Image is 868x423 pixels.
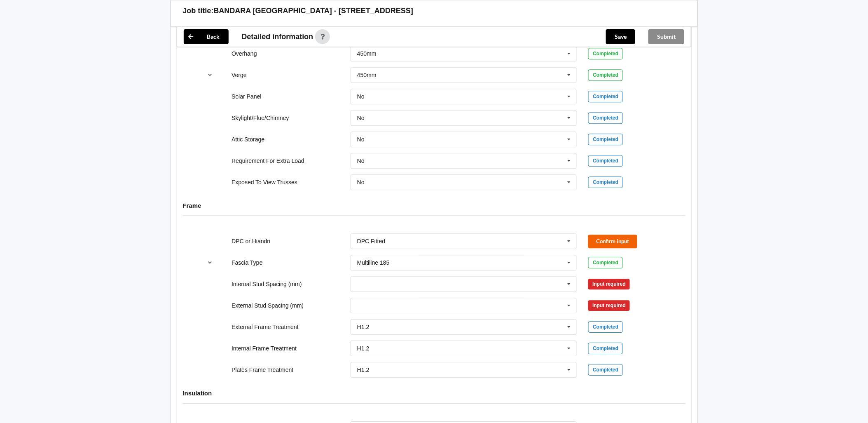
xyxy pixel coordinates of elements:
div: H1.2 [357,324,370,330]
div: Input required [588,300,630,311]
div: H1.2 [357,367,370,373]
div: Completed [588,321,623,333]
div: Completed [588,134,623,145]
div: Completed [588,257,623,268]
div: Completed [588,48,623,59]
span: Detailed information [242,33,314,40]
div: No [357,179,365,185]
div: Completed [588,91,623,102]
label: Plates Frame Treatment [232,367,293,373]
div: Completed [588,343,623,354]
div: 450mm [357,51,377,56]
button: Back [184,29,229,44]
button: Confirm input [588,235,637,248]
label: Requirement For Extra Load [232,157,304,164]
label: External Frame Treatment [232,324,299,330]
label: Solar Panel [232,93,261,100]
div: 450mm [357,72,377,78]
button: reference-toggle [202,255,218,270]
div: Completed [588,155,623,167]
label: Internal Frame Treatment [232,345,297,352]
div: Completed [588,69,623,81]
h4: Frame [183,202,686,209]
label: Skylight/Flue/Chimney [232,115,289,121]
div: Completed [588,112,623,124]
h3: Job title: [183,6,214,16]
div: DPC Fitted [357,238,385,244]
div: Multiline 185 [357,260,390,266]
label: Fascia Type [232,259,262,266]
div: Completed [588,364,623,376]
div: No [357,94,365,99]
button: Save [606,29,635,44]
label: DPC or Hiandri [232,238,270,244]
div: No [357,136,365,142]
label: Verge [232,72,247,78]
label: External Stud Spacing (mm) [232,302,304,309]
div: No [357,115,365,121]
div: Completed [588,176,623,188]
label: Exposed To View Trusses [232,179,297,186]
div: No [357,158,365,164]
div: Input required [588,279,630,289]
div: H1.2 [357,345,370,351]
h3: BANDARA [GEOGRAPHIC_DATA] - [STREET_ADDRESS] [214,6,414,16]
button: reference-toggle [202,68,218,82]
label: Internal Stud Spacing (mm) [232,281,302,287]
h4: Insulation [183,389,686,397]
label: Attic Storage [232,136,264,143]
label: Overhang [232,50,257,57]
